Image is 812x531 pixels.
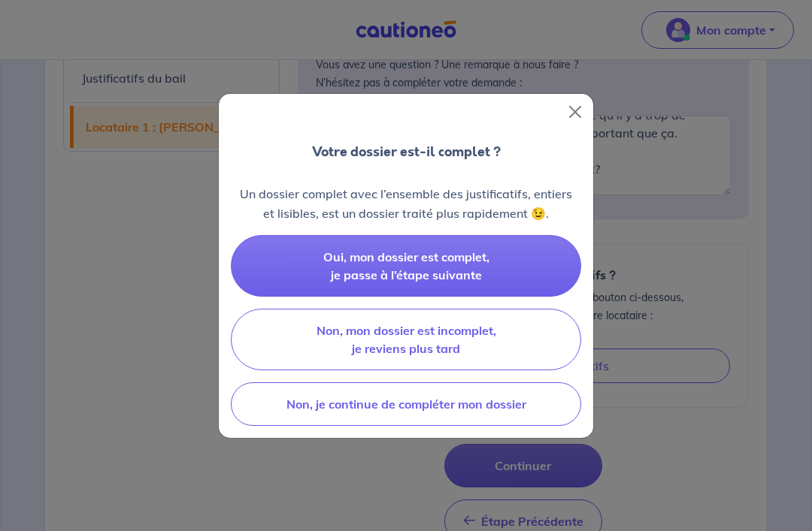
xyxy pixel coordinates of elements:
[286,397,526,412] span: Non, je continue de compléter mon dossier
[323,249,489,282] span: Oui, mon dossier est complet, je passe à l’étape suivante
[563,100,587,124] button: Close
[312,142,501,161] p: Votre dossier est-il complet ?
[231,309,581,370] button: Non, mon dossier est incomplet, je reviens plus tard
[231,184,581,223] p: Un dossier complet avec l’ensemble des justificatifs, entiers et lisibles, est un dossier traité ...
[231,382,581,426] button: Non, je continue de compléter mon dossier
[317,323,496,356] span: Non, mon dossier est incomplet, je reviens plus tard
[231,235,581,297] button: Oui, mon dossier est complet, je passe à l’étape suivante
